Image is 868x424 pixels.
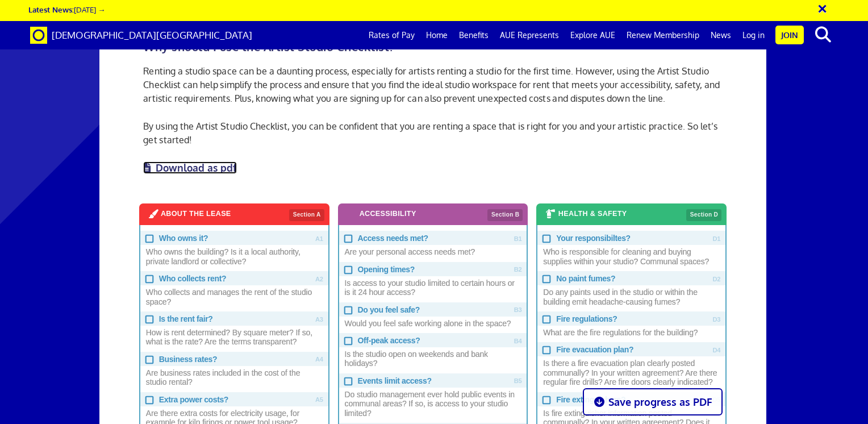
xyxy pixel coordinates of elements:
[143,64,722,105] p: Renting a studio space can be a daunting process, especially for artists renting a studio for the...
[542,315,549,322] input: Fire regulations? What are the fire regulations for the building?
[145,396,152,402] input: Extra power costs? Are there extra costs for electricity usage, for example for kiln firings or p...
[537,271,725,285] span: No paint fumes?
[28,5,105,14] a: Latest News:[DATE] →
[339,231,527,245] span: Access needs met?
[143,119,722,147] p: By using the Artist Studio Checklist, you can be confident that you are renting a space that is r...
[140,392,328,406] span: Extra power costs?
[542,234,549,241] input: Your responsibiltes? Who is responsible for cleaning and buying supplies within your studio? Comm...
[22,21,261,49] a: Brand [DEMOGRAPHIC_DATA][GEOGRAPHIC_DATA]
[542,275,549,281] input: No paint fumes? Do any paints used in the studio or within the building emit headache-causing fumes?
[52,29,252,41] span: [DEMOGRAPHIC_DATA][GEOGRAPHIC_DATA]
[140,245,328,268] span: Who owns the building? Is it a local authority, private landlord or collective?
[621,21,705,49] a: Renew Membership
[339,245,527,259] span: Are your personal access needs met?
[344,265,351,272] input: Opening times? Is access to your studio limited to certain hours or is it 24 hour access?
[140,285,328,309] span: Who collects and manages the rent of the studio space?
[338,203,528,225] div: ACCESSIBILITY
[28,5,74,14] strong: Latest News:
[339,302,527,317] span: Do you feel safe?
[420,21,453,49] a: Home
[145,234,152,241] input: Who owns it? Who owns the building? Is it a local authority, private landlord or collective?
[536,203,727,225] div: HEALTH & SAFETY
[140,326,328,349] span: How is rent determined? By square meter? If so, what is the rate? Are the terms transparent?
[139,203,329,225] div: ABOUT THE LEASE
[494,21,565,49] a: AUE Represents
[344,377,351,384] input: Events limit access? Do studio management ever hold public events in communal areas? If so, is ac...
[608,396,712,408] b: Save progress as PDF
[339,276,527,300] span: Is access to your studio limited to certain hours or is it 24 hour access?
[140,231,328,245] span: Who owns it?
[737,21,770,49] a: Log in
[363,21,420,49] a: Rates of Pay
[705,21,737,49] a: News
[806,23,841,47] button: search
[565,21,621,49] a: Explore AUE
[145,275,152,281] input: Who collects rent? Who collects and manages the rent of the studio space?
[339,347,527,371] span: Is the studio open on weekends and bank holidays?
[339,317,527,330] span: Would you feel safe working alone in the space?
[537,311,725,326] span: Fire regulations?
[339,373,527,388] span: Events limit access?
[145,315,152,322] input: Is the rent fair? How is rent determined? By square meter? If so, what is the rate? Are the terms...
[542,396,549,402] input: Fire extinguishers? Is fire extinguisher information posted communally? In your written agreement...
[140,352,328,366] span: Business rates?
[140,366,328,389] span: Are business rates included in the cost of the studio rental?
[140,271,328,285] span: Who collects rent?
[453,21,494,49] a: Benefits
[140,311,328,326] span: Is the rent fair?
[145,355,152,362] input: Business rates? Are business rates included in the cost of the studio rental?
[143,40,722,53] h2: Why should I use the Artist Studio Checklist?
[537,231,725,245] span: Your responsibiltes?
[143,161,237,174] a: Download as pdf
[339,388,527,420] span: Do studio management ever hold public events in communal areas? If so, is access to your studio l...
[537,245,725,268] span: Who is responsible for cleaning and buying supplies within your studio? Communal spaces?
[339,333,527,347] span: Off-peak access?
[583,388,723,415] a: Save progress as PDF
[775,26,804,44] a: Join
[537,356,725,389] span: Is there a fire evacuation plan clearly posted communally? In your written agreement? Are there r...
[537,342,725,356] span: Fire evacuation plan?
[344,336,351,343] input: Off-peak access? Is the studio open on weekends and bank holidays?
[537,392,725,406] span: Fire extinguishers?
[537,326,725,339] span: What are the fire regulations for the building?
[344,306,351,313] input: Do you feel safe? Would you feel safe working alone in the space?
[542,346,549,352] input: Fire evacuation plan? Is there a fire evacuation plan clearly posted communally? In your written ...
[537,285,725,309] span: Do any paints used in the studio or within the building emit headache-causing fumes?
[344,234,351,241] input: Access needs met? Are your personal access needs met?
[339,262,527,276] span: Opening times?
